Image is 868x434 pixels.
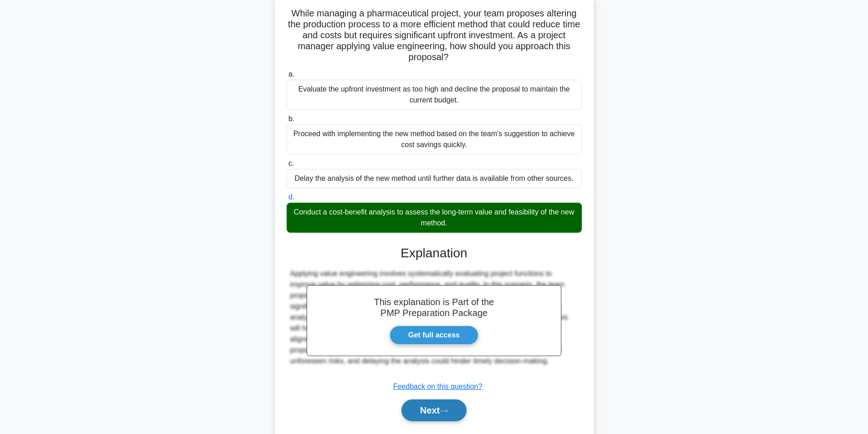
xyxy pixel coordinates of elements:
[288,70,294,78] span: a.
[288,159,294,167] span: c.
[288,115,294,123] span: b.
[287,203,582,233] div: Conduct a cost-benefit analysis to assess the long-term value and feasibility of the new method.
[390,326,478,345] a: Get full access
[401,399,467,421] button: Next
[287,169,582,188] div: Delay the analysis of the new method until further data is available from other sources.
[287,124,582,154] div: Proceed with implementing the new method based on the team's suggestion to achieve cost savings q...
[286,8,583,63] h5: While managing a pharmaceutical project, your team proposes altering the production process to a ...
[288,193,294,201] span: d.
[287,80,582,110] div: Evaluate the upfront investment as too high and decline the proposal to maintain the current budget.
[393,383,483,390] a: Feedback on this question?
[292,245,576,261] h3: Explanation
[290,268,578,367] div: Applying value engineering involves systematically evaluating project functions to improve value ...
